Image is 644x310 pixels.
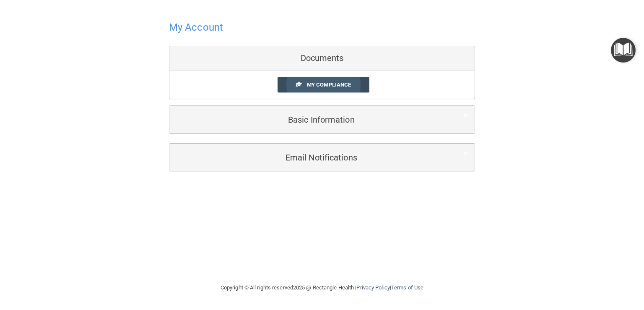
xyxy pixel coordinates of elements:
h5: Basic Information [176,115,443,124]
div: Documents [169,46,475,71]
h4: My Account [169,22,223,33]
a: Privacy Policy [356,284,390,291]
button: Open Resource Center [611,38,636,63]
a: Email Notifications [176,148,468,167]
span: My Compliance [307,81,351,88]
div: Copyright © All rights reserved 2025 @ Rectangle Health | | [169,274,475,301]
a: Terms of Use [391,284,423,291]
a: Basic Information [176,110,468,129]
h5: Email Notifications [176,153,443,162]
